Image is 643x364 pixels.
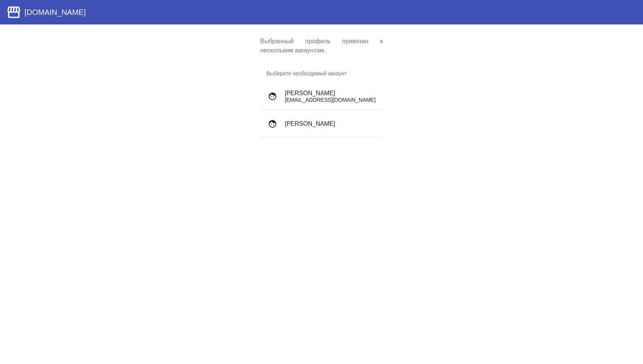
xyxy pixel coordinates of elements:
[260,37,383,55] p: Выбранный профиль привязан к нескольким аккаунтам.
[260,64,383,83] h3: Выберите необходимый аккаунт
[260,83,383,110] button: [PERSON_NAME][EMAIL_ADDRESS][DOMAIN_NAME]
[285,97,377,103] p: [EMAIL_ADDRESS][DOMAIN_NAME]
[6,5,86,20] a: [DOMAIN_NAME]
[285,90,377,97] h4: [PERSON_NAME]
[266,90,279,102] mat-icon: face
[266,118,279,130] mat-icon: face
[260,110,383,138] button: [PERSON_NAME]
[6,5,21,20] mat-icon: storefront
[285,120,377,127] h4: [PERSON_NAME]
